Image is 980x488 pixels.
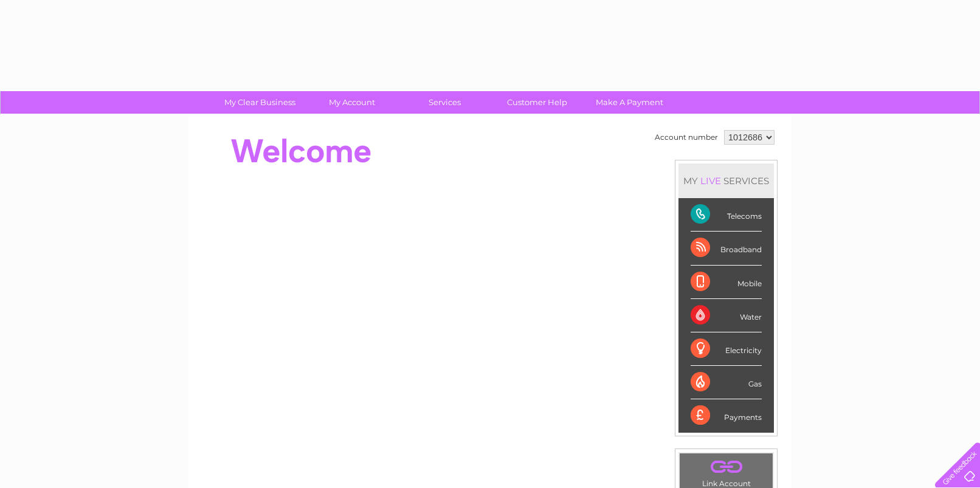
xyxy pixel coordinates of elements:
a: Services [395,91,495,114]
div: Electricity [691,332,762,366]
div: Telecoms [691,198,762,232]
a: My Clear Business [210,91,310,114]
a: Customer Help [487,91,587,114]
div: MY SERVICES [678,163,774,198]
td: Account number [652,127,721,148]
a: . [683,456,770,478]
a: My Account [302,91,402,114]
div: Gas [691,366,762,399]
div: Broadband [691,232,762,265]
a: Make A Payment [579,91,680,114]
div: Payments [691,399,762,432]
div: Mobile [691,266,762,299]
div: Water [691,299,762,332]
div: LIVE [698,175,723,187]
